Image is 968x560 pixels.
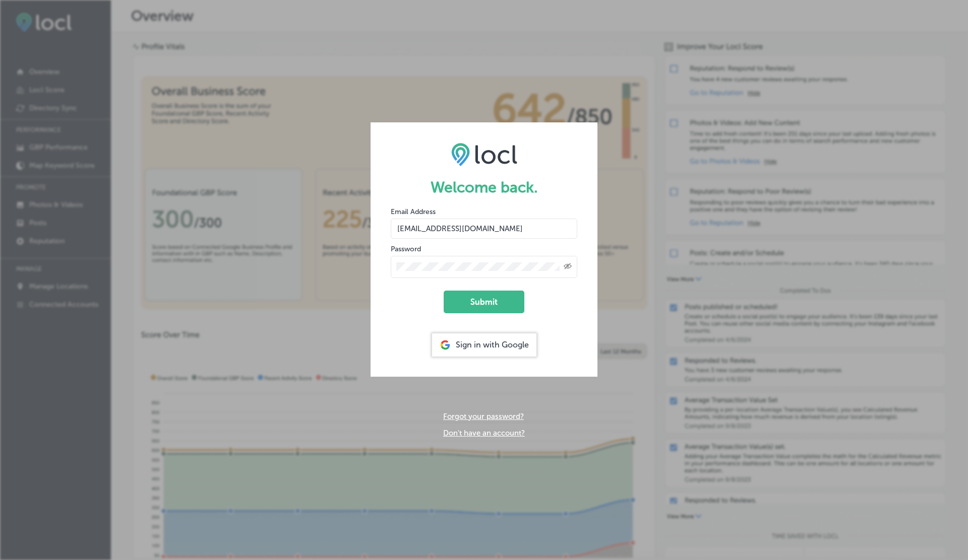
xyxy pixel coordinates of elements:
[391,207,436,216] label: Email Address
[391,245,421,253] label: Password
[443,429,525,438] a: Don't have an account?
[443,412,524,421] a: Forgot your password?
[444,291,524,313] button: Submit
[451,143,517,166] img: LOCL logo
[391,178,577,196] h1: Welcome back.
[564,262,572,271] span: Toggle password visibility
[432,333,536,357] div: Sign in with Google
